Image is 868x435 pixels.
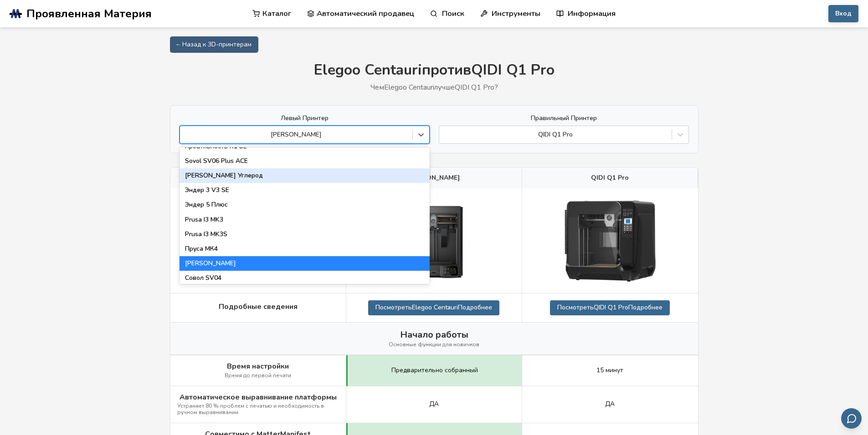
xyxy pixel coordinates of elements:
[429,400,439,408] ya-tr-span: ДА
[550,300,670,315] a: ПосмотретьQIDI Q1 ProПодробнее
[568,9,616,18] ya-tr-span: Информация
[177,40,252,49] ya-tr-span: ← Назад к 3D-принтерам
[628,303,663,312] ya-tr-span: Подробнее
[185,131,186,138] input: [PERSON_NAME]Anycubic Kobra 2Совол SV08Креативность ПриветAnkerMake M5CАникубическая КобраAnycubi...
[455,82,494,92] ya-tr-span: QIDI Q1 Pro
[605,400,615,408] ya-tr-span: ДА
[185,157,248,165] ya-tr-span: Sovol SV06 Plus ACE
[170,36,258,53] a: ← Назад к 3D-принтерам
[841,408,862,429] button: Отправить отзыв по электронной почте
[317,9,414,18] ya-tr-span: Автоматический продавец
[389,341,479,348] ya-tr-span: Основные функции для новичков
[442,9,464,18] ya-tr-span: Поиск
[835,10,852,17] ya-tr-span: Вход
[314,60,422,80] ya-tr-span: Elegoo Centauri
[422,60,471,80] ya-tr-span: против
[391,366,478,374] ya-tr-span: Предварительно собранный
[434,82,455,92] ya-tr-span: лучше
[185,230,227,238] ya-tr-span: Prusa I3 MK3S
[492,9,540,18] ya-tr-span: Инструменты
[384,82,434,92] ya-tr-span: Elegoo Centauri
[368,300,499,315] a: ПосмотретьElegoo CentauriПодробнее
[565,200,656,282] img: QIDI Q1 Pro
[400,329,468,341] ya-tr-span: Начало работы
[262,9,291,18] ya-tr-span: Каталог
[185,200,228,209] ya-tr-span: Эндер 5 Плюс
[828,5,858,22] button: Вход
[177,402,324,416] ya-tr-span: Устраняет 80 % проблем с печатью и необходимость в ручном выравнивании
[596,366,623,374] ya-tr-span: 15 минут
[370,82,384,92] ya-tr-span: Чем
[375,303,412,312] ya-tr-span: Посмотреть
[458,303,492,312] ya-tr-span: Подробнее
[557,303,594,312] ya-tr-span: Посмотреть
[591,173,629,182] ya-tr-span: QIDI Q1 Pro
[185,186,229,194] ya-tr-span: Эндер 3 V3 SE
[388,195,479,286] img: Элегу Центаврианин
[444,131,446,138] input: QIDI Q1 Pro
[26,6,152,21] ya-tr-span: Проявленная Материя
[531,114,597,122] ya-tr-span: Правильный Принтер
[185,273,221,282] ya-tr-span: Совол SV04
[494,82,498,92] ya-tr-span: ?
[412,303,458,312] ya-tr-span: Elegoo Centauri
[185,259,236,268] ya-tr-span: [PERSON_NAME]
[227,361,289,371] ya-tr-span: Время настройки
[471,60,555,80] ya-tr-span: QIDI Q1 Pro
[408,173,460,182] ya-tr-span: [PERSON_NAME]
[219,302,298,312] ya-tr-span: Подробные сведения
[180,392,337,402] ya-tr-span: Автоматическое выравнивание платформы
[185,244,218,253] ya-tr-span: Пруса МК4
[185,171,263,180] ya-tr-span: [PERSON_NAME] Углерод
[594,303,628,312] ya-tr-span: QIDI Q1 Pro
[281,114,329,122] ya-tr-span: Левый Принтер
[185,215,223,224] ya-tr-span: Prusa I3 MK3
[225,372,291,379] ya-tr-span: Время до первой печати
